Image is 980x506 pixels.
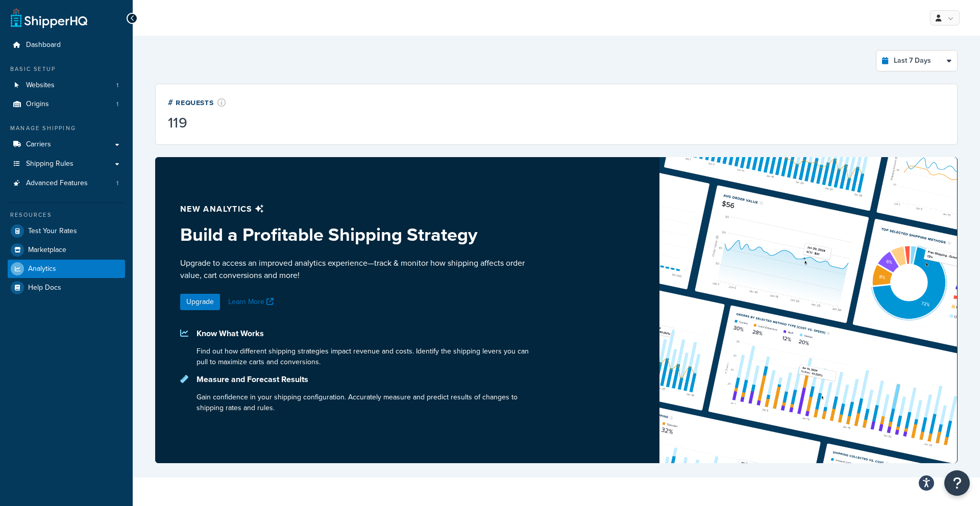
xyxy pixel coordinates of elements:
[116,81,118,90] span: 1
[26,179,88,188] span: Advanced Features
[8,124,125,133] div: Manage Shipping
[8,36,125,55] a: Dashboard
[168,116,226,130] div: 119
[8,279,125,297] a: Help Docs
[8,95,125,114] a: Origins1
[197,392,532,413] p: Gain confidence in your shipping configuration. Accurately measure and predict results of changes...
[116,100,118,109] span: 1
[26,160,73,168] span: Shipping Rules
[28,284,61,292] span: Help Docs
[8,65,125,73] div: Basic Setup
[8,76,125,95] a: Websites1
[180,257,532,282] p: Upgrade to access an improved analytics experience—track & monitor how shipping affects order val...
[180,224,532,245] h3: Build a Profitable Shipping Strategy
[28,265,56,273] span: Analytics
[26,140,51,149] span: Carriers
[197,326,532,341] p: Know What Works
[28,246,66,255] span: Marketplace
[116,179,118,188] span: 1
[8,155,125,173] a: Shipping Rules
[180,294,220,310] a: Upgrade
[8,174,125,193] li: Advanced Features
[8,222,125,240] a: Test Your Rates
[180,202,532,216] p: New analytics
[8,211,125,219] div: Resources
[944,470,970,496] button: Open Resource Center
[28,227,77,236] span: Test Your Rates
[168,96,226,108] div: # Requests
[26,81,55,90] span: Websites
[26,41,61,49] span: Dashboard
[8,95,125,114] li: Origins
[8,135,125,154] a: Carriers
[8,174,125,193] a: Advanced Features1
[8,241,125,259] a: Marketplace
[197,372,532,387] p: Measure and Forecast Results
[26,100,49,109] span: Origins
[228,296,276,307] a: Learn More
[197,346,532,367] p: Find out how different shipping strategies impact revenue and costs. Identify the shipping levers...
[8,76,125,95] li: Websites
[8,260,125,278] a: Analytics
